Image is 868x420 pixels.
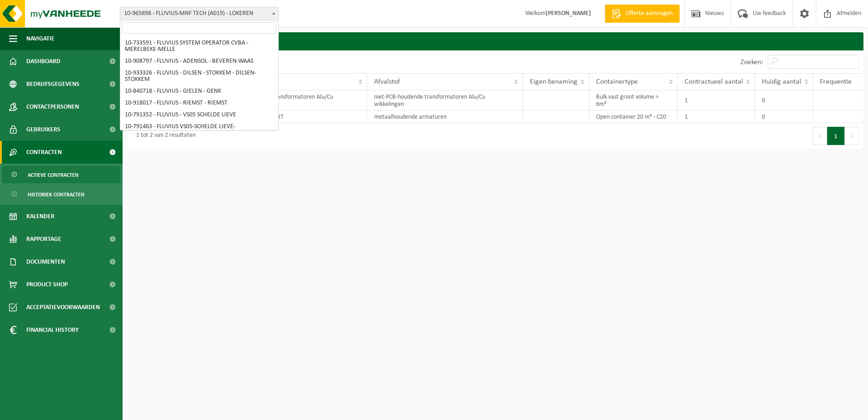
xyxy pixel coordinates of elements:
[685,78,743,85] span: Contractueel aantal
[26,250,65,273] span: Documenten
[120,7,279,20] span: 10-965898 - FLUVIUS-MNF TECH (A019) - LOKEREN
[26,50,60,73] span: Dashboard
[820,78,852,85] span: Frequentie
[589,110,678,123] td: Open container 20 m³ - C20
[530,78,577,85] span: Eigen benaming
[367,90,523,110] td: niet-PCB-houdende transformatoren Alu/Cu wikkelingen
[122,85,276,97] li: 10-840718 - FLUVIUS - GIELEN - GENK
[755,110,813,123] td: 0
[605,5,680,23] a: Offerte aanvragen
[26,228,61,250] span: Rapportage
[132,128,196,144] div: 1 tot 2 van 2 resultaten
[678,90,755,110] td: 1
[5,400,152,420] iframe: chat widget
[122,109,276,121] li: 10-791352 - FLUVIUS - VS05 SCHELDE LIEVE
[26,118,60,141] span: Gebruikers
[26,95,79,118] span: Contactpersonen
[596,78,638,85] span: Containertype
[28,166,79,184] span: Actieve contracten
[122,67,276,85] li: 10-933326 - FLUVIUS - DILSEN - STOKKEM - DILSEN-STOKKEM
[26,141,62,164] span: Contracten
[374,78,400,85] span: Afvalstof
[122,97,276,109] li: 10-918017 - FLUVIUS - RIEMST - RIEMST
[26,319,79,341] span: Financial History
[546,10,591,17] strong: [PERSON_NAME]
[827,127,845,145] button: 1
[813,127,827,145] button: Previous
[589,90,678,110] td: Bulk vast groot volume > 6m³
[120,7,278,20] span: 10-965898 - FLUVIUS-MNF TECH (A019) - LOKEREN
[678,110,755,123] td: 1
[26,273,68,296] span: Product Shop
[623,9,675,18] span: Offerte aanvragen
[26,27,54,50] span: Navigatie
[192,110,367,123] td: ARMATUREN-ENKEL TRANSPORT
[28,186,84,203] span: Historiek contracten
[740,59,763,66] label: Zoeken:
[122,55,276,67] li: 10-908797 - FLUVIUS - ADENSOL - BEVEREN-WAAS
[122,37,276,55] li: 10-733591 - FLUVIUS SYSTEM OPERATOR CVBA - MERELBEKE-MELLE
[122,121,276,139] li: 10-791463 - FLUVIUS VS05-SCHELDE LIEVE-KLANTENKANTOOR EEKLO - EEKLO
[26,296,100,319] span: Acceptatievoorwaarden
[367,110,523,123] td: metaalhoudende armaturen
[26,73,79,95] span: Bedrijfsgegevens
[192,90,367,110] td: BL-SO-LV niet PCB houdende transformatoren Alu/Cu wikkelinge
[127,32,863,50] h2: Contracten
[2,185,120,203] a: Historiek contracten
[762,78,801,85] span: Huidig aantal
[755,90,813,110] td: 0
[845,127,859,145] button: Next
[2,166,120,183] a: Actieve contracten
[26,205,54,228] span: Kalender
